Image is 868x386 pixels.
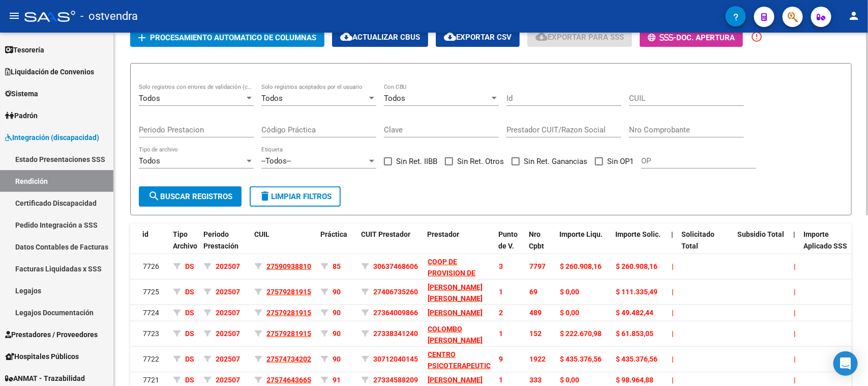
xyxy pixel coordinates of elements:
span: 27364009866 [373,309,418,317]
span: DS [185,376,194,384]
span: | [671,230,673,238]
span: Sin Ret. IIBB [396,155,437,168]
span: $ 0,00 [560,288,579,296]
span: | [794,309,796,317]
span: DS [185,329,194,338]
span: 27406735260 [373,288,418,296]
span: 27334588209 [373,376,418,384]
span: --Todos-- [261,156,291,166]
span: Sistema [5,88,38,99]
span: Sin OP1 [607,155,634,168]
span: 202507 [216,355,240,363]
span: Liquidación de Convenios [5,66,94,77]
span: 1 [499,329,503,338]
span: 27574734202 [266,355,311,363]
mat-icon: delete [259,190,271,202]
span: [PERSON_NAME] [428,309,483,317]
span: ANMAT - Trazabilidad [5,373,85,384]
span: Prestador [427,230,459,238]
span: 1 [499,376,503,384]
span: 1922 [529,355,546,363]
span: Actualizar CBUs [340,33,420,42]
span: Limpiar filtros [259,192,332,201]
datatable-header-cell: Práctica [316,224,357,268]
span: Todos [384,94,405,103]
span: | [672,309,674,317]
span: Todos [139,94,160,103]
mat-icon: search [148,190,160,202]
button: -Doc. Apertura [640,28,743,47]
span: CUIL [254,230,270,238]
div: Open Intercom Messenger [833,351,858,376]
span: | [793,230,795,238]
span: 27579281915 [266,329,311,338]
span: 30712040145 [373,355,418,363]
datatable-header-cell: | [789,224,799,268]
datatable-header-cell: Importe Liqu. [555,224,611,268]
span: 489 [529,309,542,317]
span: Subsidio Total [737,230,784,238]
span: Sin Ret. Otros [457,155,504,168]
span: 202507 [216,262,240,270]
span: Solicitado Total [681,230,714,250]
span: Periodo Prestación [203,230,238,250]
span: Padrón [5,110,38,121]
span: $ 98.964,88 [616,376,653,384]
span: | [672,355,674,363]
datatable-header-cell: CUIL [250,224,316,268]
span: - ostvendra [80,5,138,27]
button: Exportar CSV [436,28,520,47]
div: 7723 [143,328,165,340]
span: | [794,329,796,338]
button: Exportar para SSS [527,28,632,47]
span: Todos [139,156,160,166]
datatable-header-cell: id [138,224,169,268]
span: Punto de V. [498,230,518,250]
span: Todos [261,94,283,103]
span: Hospitales Públicos [5,351,79,362]
span: 9 [499,355,503,363]
mat-icon: menu [8,10,20,22]
span: Sin Ret. Ganancias [524,155,587,168]
span: 2 [499,309,503,317]
div: 7724 [143,307,165,319]
span: Tipo Archivo [173,230,197,250]
span: | [794,376,796,384]
span: Importe Aplicado SSS [803,230,847,250]
span: Buscar registros [148,192,232,201]
span: 90 [333,288,341,296]
span: $ 49.482,44 [616,309,653,317]
datatable-header-cell: Prestador [423,224,494,268]
span: $ 61.853,05 [616,329,653,338]
span: 91 [333,376,341,384]
span: 202507 [216,288,240,296]
mat-icon: add [136,32,148,44]
datatable-header-cell: Nro Cpbt [525,224,555,268]
span: 152 [529,329,542,338]
span: DS [185,262,194,270]
span: $ 222.670,98 [560,329,602,338]
datatable-header-cell: Periodo Prestación [199,224,250,268]
span: 3 [499,262,503,270]
span: [PERSON_NAME] [428,376,483,384]
span: 7797 [529,262,546,270]
span: | [672,376,674,384]
span: 202507 [216,376,240,384]
span: | [672,329,674,338]
button: Actualizar CBUs [332,28,428,47]
mat-icon: cloud_download [340,31,352,43]
span: $ 111.335,49 [616,288,657,296]
span: $ 435.376,56 [560,355,602,363]
span: $ 435.376,56 [616,355,657,363]
button: Buscar registros [139,186,242,207]
span: COOP DE PROVISION DE SERV PARA PROFESIONALES DE LA SALUD MENTAL ESPACIO DE VIDA [428,258,486,336]
span: [PERSON_NAME] [PERSON_NAME] [428,283,483,303]
span: - [648,33,676,42]
span: $ 0,00 [560,376,579,384]
span: 202507 [216,309,240,317]
span: $ 0,00 [560,309,579,317]
div: 7721 [143,374,165,386]
span: 27338341240 [373,329,418,338]
div: 7726 [143,261,165,272]
span: 30637468606 [373,262,418,270]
